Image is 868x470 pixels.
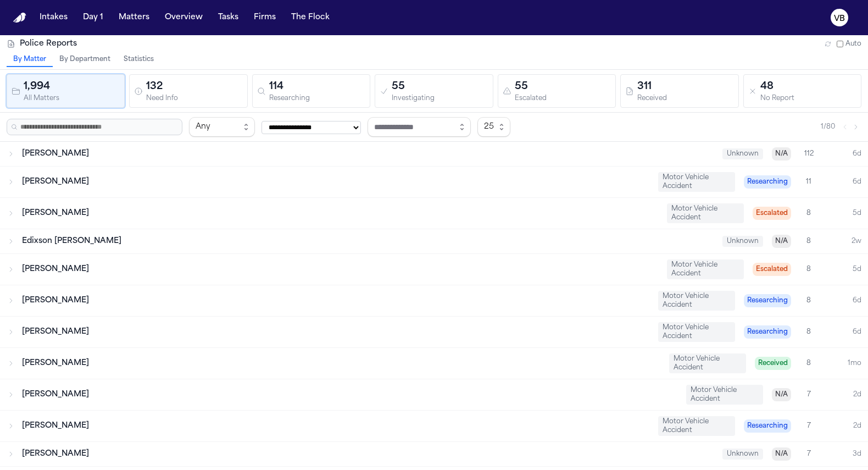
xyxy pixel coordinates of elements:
button: Intakes [35,8,72,27]
button: Refresh (Cmd+R) [824,40,832,48]
button: By Department [53,53,117,67]
span: 11 police reports [806,179,811,185]
span: N/A [772,447,791,461]
span: Motor Vehicle Accident [686,385,763,405]
button: 311Received [620,74,738,108]
div: Any [196,120,240,134]
button: Statistics [117,53,160,67]
div: Investigating [392,95,488,103]
span: 7 police reports [807,451,811,457]
div: 1,994 [24,79,120,95]
div: 55 [392,79,488,95]
div: 6d [826,328,861,336]
div: 6d [826,296,861,305]
div: Researching [269,95,365,103]
a: Home [13,13,26,23]
span: [PERSON_NAME] [22,450,89,458]
span: [PERSON_NAME] [22,296,89,305]
div: 3d [826,450,861,458]
span: N/A [772,235,791,248]
div: 48 [760,79,856,95]
div: 2d [826,422,861,430]
span: Researching [744,294,791,307]
span: 7 police reports [807,423,811,429]
span: [PERSON_NAME] [22,359,89,367]
button: 132Need Info [129,74,247,108]
span: Motor Vehicle Accident [667,259,744,279]
span: 8 police reports [806,210,811,217]
span: Researching [744,419,791,433]
div: 1mo [826,359,861,368]
span: Motor Vehicle Accident [667,203,744,223]
button: Firms [249,8,280,27]
span: Motor Vehicle Accident [669,353,746,373]
button: Matters [114,8,154,27]
span: Unknown [722,236,763,247]
span: Researching [744,325,791,339]
button: The Flock [287,8,334,27]
span: Unknown [722,449,763,460]
button: Investigation Status [189,117,255,137]
div: Need Info [146,95,242,103]
div: No Report [760,95,856,103]
span: Unknown [722,148,763,159]
div: 132 [146,79,242,95]
span: Motor Vehicle Accident [658,322,735,342]
span: [PERSON_NAME] [22,178,89,186]
button: Day 1 [79,8,108,27]
span: 8 police reports [806,329,811,335]
button: 114Researching [252,74,370,108]
span: [PERSON_NAME] [22,422,89,430]
div: 25 [484,120,495,134]
div: 5d [826,265,861,274]
span: N/A [772,147,791,161]
span: 8 police reports [806,238,811,245]
button: By Matter [7,53,53,67]
span: [PERSON_NAME] [22,390,89,399]
span: [PERSON_NAME] [22,209,89,217]
div: Received [637,95,733,103]
div: 311 [637,79,733,95]
div: All Matters [24,95,120,103]
div: 6d [826,178,861,186]
span: 8 police reports [806,360,811,367]
span: Researching [744,175,791,189]
span: [PERSON_NAME] [22,150,89,158]
img: Finch Logo [13,13,26,23]
div: Escalated [515,95,611,103]
div: 6d [826,150,861,158]
span: 1 / 80 [821,123,835,131]
span: Edixson [PERSON_NAME] [22,237,121,245]
span: Received [755,357,791,370]
span: Motor Vehicle Accident [658,416,735,436]
span: 8 police reports [806,266,811,273]
button: 55Investigating [375,74,493,108]
button: 55Escalated [498,74,616,108]
button: Tasks [214,8,243,27]
span: Escalated [753,263,791,276]
button: 48No Report [743,74,861,108]
span: Escalated [753,207,791,220]
span: Motor Vehicle Accident [658,291,735,311]
input: Auto [837,41,843,47]
div: 55 [515,79,611,95]
span: 7 police reports [807,391,811,398]
span: Motor Vehicle Accident [658,172,735,192]
span: 112 police reports [804,151,814,157]
span: N/A [772,388,791,401]
label: Auto [837,40,861,48]
button: 1,994All Matters [7,74,125,108]
button: Overview [160,8,207,27]
div: 5d [826,209,861,218]
h1: Police Reports [20,38,77,49]
div: 2d [826,390,861,399]
span: [PERSON_NAME] [22,265,89,273]
button: Items per page [477,117,510,137]
div: 2w [826,237,861,246]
